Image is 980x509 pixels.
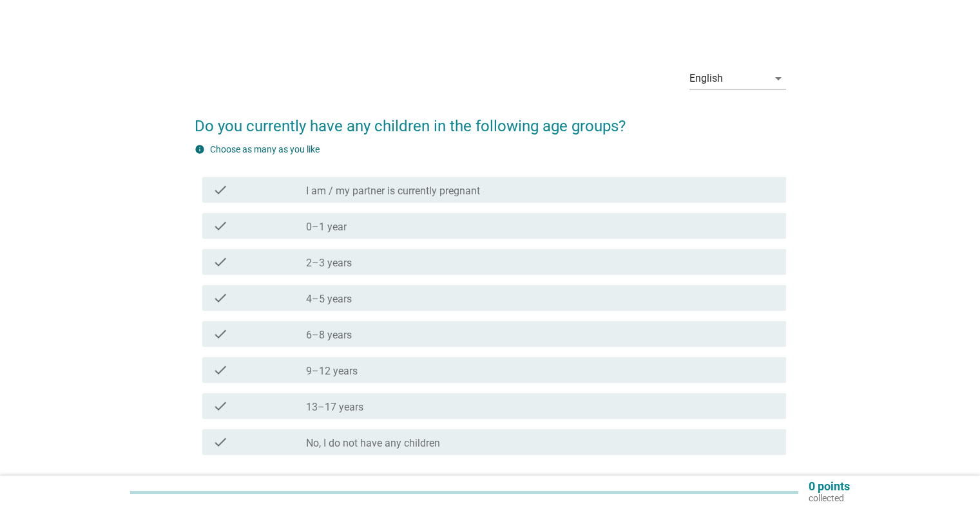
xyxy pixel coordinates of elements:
i: check [213,326,228,342]
label: 2–3 years [306,257,352,270]
label: 9–12 years [306,365,358,378]
i: check [213,362,228,378]
i: check [213,398,228,414]
i: check [213,254,228,270]
p: collected [809,492,850,504]
i: info [195,144,205,154]
i: check [213,218,228,234]
p: 0 points [809,481,850,492]
label: Choose as many as you like [210,144,320,154]
label: No, I do not have any children [306,437,440,450]
label: 0–1 year [306,221,347,234]
label: I am / my partner is currently pregnant [306,185,480,198]
i: check [213,182,228,198]
i: arrow_drop_down [771,71,786,86]
h2: Do you currently have any children in the following age groups? [195,102,786,138]
label: 13–17 years [306,401,363,414]
div: English [689,73,723,84]
label: 4–5 years [306,293,352,306]
i: check [213,290,228,306]
i: check [213,434,228,450]
label: 6–8 years [306,329,352,342]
